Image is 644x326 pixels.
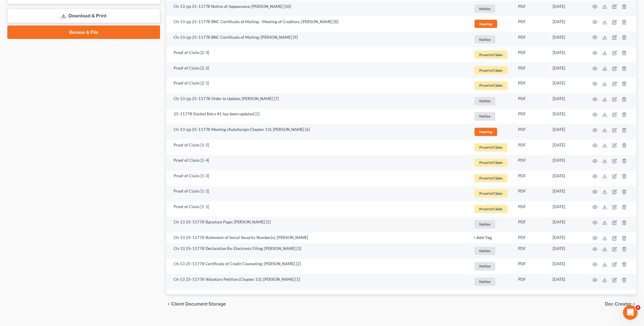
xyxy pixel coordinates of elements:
a: Proof of Claim [474,158,509,168]
button: chevron_left Client Document Storage [166,302,226,307]
td: PDF [513,171,548,186]
a: Proof of Claim [474,173,509,183]
td: [DATE] [548,155,585,171]
a: Proof of Claim [474,81,509,91]
td: PDF [513,63,548,78]
a: Notice [474,96,509,106]
span: Notice [475,97,495,105]
td: [DATE] [548,217,585,233]
td: Proof of Claim [1-4] [166,155,469,171]
td: Ch-13 cjp 25-11778 BNC Certificate of Mailing - Meeting of Creditors; [PERSON_NAME] [8] [166,16,469,32]
td: PDF [513,109,548,125]
td: PDF [513,217,548,233]
td: Ch-13 cjp 25-11778 BNC Certificate of Mailing; [PERSON_NAME] [9] [166,32,469,47]
td: [DATE] [548,47,585,63]
td: PDF [513,124,548,140]
td: [DATE] [548,232,585,243]
td: [DATE] [548,16,585,32]
td: Proof of Claim [1-3] [166,171,469,186]
span: Hearing [475,20,497,28]
a: Notice [474,277,509,287]
td: PDF [513,201,548,217]
a: Proof of Claim [474,65,509,75]
td: [DATE] [548,274,585,290]
td: Proof of Claim [2-1] [166,78,469,94]
td: PDF [513,259,548,274]
a: Proof of Claim [474,50,509,60]
span: 4 [636,305,641,310]
td: [DATE] [548,1,585,16]
td: [DATE] [548,109,585,125]
td: Ch-13 cjp 25-11778 Order to Update; [PERSON_NAME] [7] [166,93,469,109]
a: Notice [474,246,509,256]
td: [DATE] [548,78,585,94]
td: [DATE] [548,32,585,47]
td: PDF [513,93,548,109]
span: Notice [475,35,495,44]
td: Ch-13 cjp 25-11778 Notice of Appearance; [PERSON_NAME] [10] [166,1,469,16]
a: Notice [474,4,509,14]
td: PDF [513,1,548,16]
td: Ch-13 cjp 25-11778 Meeting (AutoAssign Chapter 13); [PERSON_NAME] [6] [166,124,469,140]
span: Proof of Claim [475,205,508,213]
a: Proof of Claim [474,204,509,214]
td: [DATE] [548,171,585,186]
span: Client Document Storage [171,302,226,307]
span: Proof of Claim [475,81,508,90]
span: Notice [475,220,495,229]
a: Hearing [474,127,509,137]
td: Proof of Claim [1-1] [166,201,469,217]
span: Proof of Claim [475,190,508,198]
span: Hearing [475,128,497,136]
td: Ch-13 25-11778 Voluntary Petition (Chapter 13); [PERSON_NAME] [1] [166,274,469,290]
td: PDF [513,140,548,155]
span: Proof of Claim [475,159,508,167]
span: Proof of Claim [475,174,508,183]
td: PDF [513,243,548,259]
td: PDF [513,186,548,202]
a: Review & File [7,26,160,39]
td: Proof of Claim [2-2] [166,63,469,78]
td: PDF [513,155,548,171]
button: + Add Tag [474,236,492,240]
span: Proof of Claim [475,143,508,152]
td: PDF [513,274,548,290]
a: Hearing [474,19,509,29]
td: 25-11778 Docket Entry #1 has been updated [1] [166,109,469,125]
td: [DATE] [548,186,585,202]
iframe: Intercom live chat [623,305,638,320]
a: Notice [474,34,509,45]
a: Proof of Claim [474,143,509,153]
td: Ch-13 25-11778 Certificate of Credit Counseling; [PERSON_NAME] [2] [166,259,469,274]
span: Proof of Claim [475,66,508,74]
td: [DATE] [548,259,585,274]
span: Notice [475,247,495,255]
td: Proof of Claim [1-5] [166,140,469,155]
td: [DATE] [548,124,585,140]
span: Notice [475,262,495,270]
span: Doc Creator [605,302,632,307]
td: Proof of Claim [2-3] [166,47,469,63]
a: Notice [474,111,509,121]
td: PDF [513,47,548,63]
span: Notice [475,112,495,121]
a: Notice [474,261,509,271]
a: Download & Print [7,9,160,23]
td: [DATE] [548,140,585,155]
span: Proof of Claim [475,51,508,59]
td: [DATE] [548,243,585,259]
td: [DATE] [548,93,585,109]
td: Ch-13 25-11778 Declaration Re: Electronic Filing; [PERSON_NAME] [3] [166,243,469,259]
td: PDF [513,32,548,47]
span: Notice [475,278,495,286]
button: Doc Creator chevron_right [605,302,637,307]
td: PDF [513,232,548,243]
td: Proof of Claim [1-2] [166,186,469,202]
a: + Add Tag [474,235,509,241]
i: chevron_left [166,302,171,307]
td: PDF [513,16,548,32]
td: PDF [513,78,548,94]
a: Proof of Claim [474,189,509,199]
span: Notice [475,5,495,13]
td: [DATE] [548,63,585,78]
